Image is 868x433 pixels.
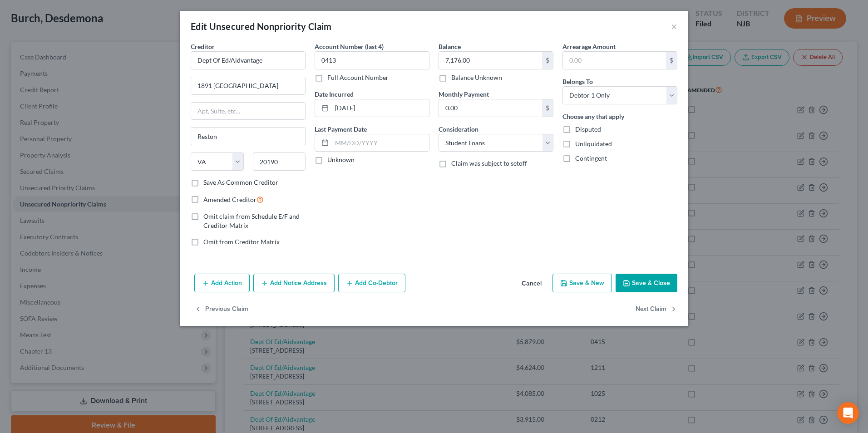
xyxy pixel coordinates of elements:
button: Save & Close [616,274,677,293]
button: Cancel [514,275,549,293]
button: Add Notice Address [253,274,335,293]
label: Choose any that apply [562,112,624,121]
label: Monthly Payment [439,89,489,99]
span: Belongs To [562,78,593,85]
div: Open Intercom Messenger [837,402,859,424]
span: Creditor [191,43,215,50]
span: Amended Creditor [203,196,256,203]
span: Omit from Creditor Matrix [203,238,280,246]
button: Next Claim [636,300,677,319]
input: 0.00 [563,52,666,69]
label: Account Number (last 4) [315,42,384,51]
input: MM/DD/YYYY [332,134,429,152]
button: Add Action [194,274,250,293]
span: Disputed [575,125,601,133]
span: Contingent [575,154,607,162]
input: 0.00 [439,99,542,117]
span: Unliquidated [575,140,612,148]
input: Apt, Suite, etc... [191,103,305,120]
button: Save & New [552,274,612,293]
input: Enter address... [191,77,305,94]
label: Consideration [439,124,478,134]
span: Claim was subject to setoff [451,159,527,167]
label: Balance Unknown [451,73,502,82]
label: Balance [439,42,461,51]
input: Enter zip... [253,153,306,171]
button: Add Co-Debtor [338,274,405,293]
div: $ [542,99,553,117]
label: Date Incurred [315,89,354,99]
label: Arrearage Amount [562,42,616,51]
input: 0.00 [439,52,542,69]
div: Edit Unsecured Nonpriority Claim [191,20,332,33]
div: $ [666,52,677,69]
label: Last Payment Date [315,124,367,134]
button: Previous Claim [194,300,248,319]
div: $ [542,52,553,69]
label: Save As Common Creditor [203,178,278,187]
input: XXXX [315,51,429,69]
input: Enter city... [191,128,305,145]
label: Unknown [327,155,355,164]
input: MM/DD/YYYY [332,99,429,117]
input: Search creditor by name... [191,51,306,69]
span: Omit claim from Schedule E/F and Creditor Matrix [203,212,300,229]
label: Full Account Number [327,73,389,82]
button: × [671,21,677,32]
